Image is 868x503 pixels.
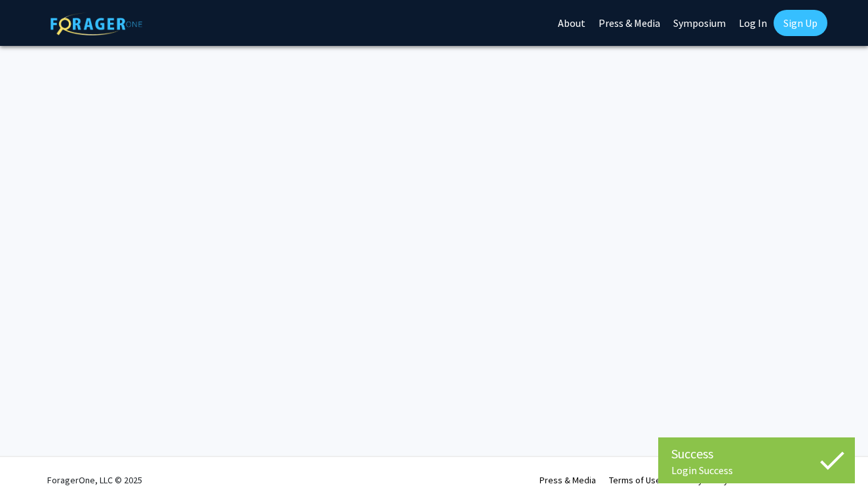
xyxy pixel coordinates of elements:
div: Login Success [671,464,842,477]
a: Sign Up [774,10,827,36]
div: Success [671,444,842,464]
a: Terms of Use [609,474,661,486]
div: ForagerOne, LLC © 2025 [47,457,142,503]
img: ForagerOne Logo [50,12,142,35]
a: Press & Media [540,474,596,486]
